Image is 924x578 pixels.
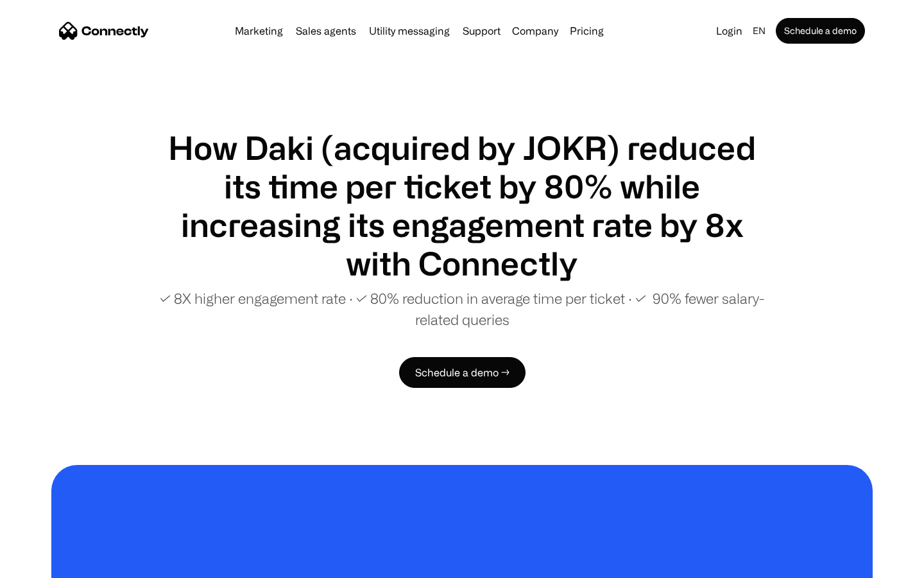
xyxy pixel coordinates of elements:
[458,26,506,36] a: Support
[364,26,455,36] a: Utility messaging
[26,556,77,574] ul: Language list
[291,26,361,36] a: Sales agents
[399,357,526,388] a: Schedule a demo →
[512,22,558,40] div: Company
[154,288,770,330] p: ✓ 8X higher engagement rate ∙ ✓ 80% reduction in average time per ticket ∙ ✓ 90% fewer salary-rel...
[565,26,609,36] a: Pricing
[230,26,288,36] a: Marketing
[776,18,865,44] a: Schedule a demo
[753,22,766,40] div: en
[13,554,77,574] aside: Language selected: English
[154,128,770,283] h1: How Daki (acquired by JOKR) reduced its time per ticket by 80% while increasing its engagement ra...
[711,22,748,40] a: Login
